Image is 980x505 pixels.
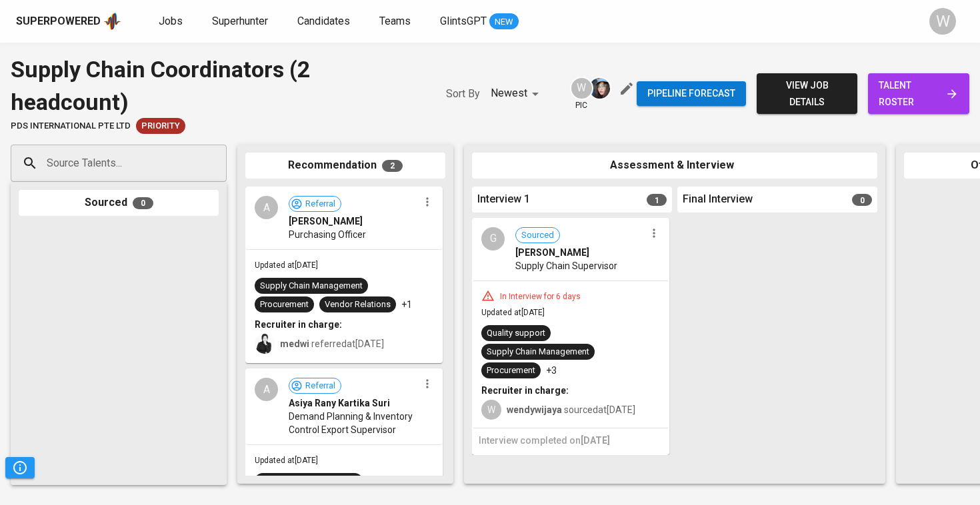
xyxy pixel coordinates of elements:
span: Priority [136,120,185,133]
div: Supply Chain Management [260,280,363,292]
span: NEW [489,15,519,29]
div: G [481,227,505,251]
span: Referral [300,380,341,392]
p: Newest [491,85,527,101]
div: Procurement [260,298,309,311]
div: Sourced [19,190,219,216]
span: Interview 1 [477,192,530,207]
div: A [255,196,278,219]
p: +1 [401,298,412,311]
h6: Interview completed on [479,434,663,448]
span: Updated at [DATE] [481,308,545,317]
span: Teams [379,15,411,27]
span: sourced at [DATE] [507,404,635,415]
a: Candidates [297,13,353,30]
div: pic [570,77,593,111]
span: Updated at [DATE] [255,260,318,270]
div: Distribution Management [260,475,357,488]
span: Purchasing Officer [289,228,366,241]
div: Procurement [487,364,535,377]
span: [PERSON_NAME] [515,246,589,259]
span: view job details [767,77,847,110]
b: Recruiter in charge: [481,385,569,396]
div: Assessment & Interview [472,153,877,179]
a: Jobs [159,13,185,30]
span: talent roster [879,77,959,110]
span: [DATE] [581,435,610,446]
b: wendywijaya [507,404,562,415]
a: Superhunter [212,13,271,30]
span: referred at [DATE] [280,338,384,349]
span: Demand Planning & Inventory Control Export Supervisor [289,410,419,436]
div: Quality support [487,327,545,340]
div: GSourced[PERSON_NAME]Supply Chain SupervisorIn Interview for 6 daysUpdated at[DATE]Quality suppor... [472,218,669,455]
div: Supply Chain Management [487,346,589,358]
p: Sort By [446,86,480,102]
img: app logo [103,11,121,31]
div: A [255,378,278,401]
button: view job details [757,73,858,114]
div: AReferral[PERSON_NAME]Purchasing OfficerUpdated at[DATE]Supply Chain ManagementProcurementVendor ... [245,187,443,363]
img: diazagista@glints.com [589,78,610,99]
div: Recommendation [245,153,445,179]
span: 0 [852,194,872,206]
div: Superpowered [16,14,101,29]
a: talent roster [868,73,969,114]
span: 2 [382,160,403,172]
button: Pipeline Triggers [5,457,35,478]
div: Supply Chain Coordinators (2 headcount) [11,53,419,118]
div: W [929,8,956,35]
div: In Interview for 6 days [495,291,586,302]
div: W [481,400,501,420]
a: GlintsGPT NEW [440,13,519,30]
p: +3 [546,364,557,377]
span: Updated at [DATE] [255,456,318,465]
span: GlintsGPT [440,15,487,27]
div: New Job received from Demand Team [136,118,185,134]
b: medwi [280,338,309,349]
div: Newest [491,81,543,106]
span: Superhunter [212,15,268,27]
span: Sourced [516,229,559,242]
span: Candidates [297,15,350,27]
a: Superpoweredapp logo [16,11,121,31]
span: PDS International Pte Ltd [11,120,131,133]
span: Pipeline forecast [647,85,735,102]
span: Referral [300,198,341,211]
button: Pipeline forecast [637,81,746,106]
span: [PERSON_NAME] [289,215,363,228]
a: Teams [379,13,413,30]
span: Final Interview [683,192,753,207]
span: Jobs [159,15,183,27]
span: 0 [133,197,153,209]
img: medwi@glints.com [255,334,275,354]
div: Vendor Relations [325,298,391,311]
span: Supply Chain Supervisor [515,259,617,272]
div: W [570,77,593,100]
span: 1 [647,194,667,206]
button: Open [219,162,222,165]
span: Asiya Rany Kartika Suri [289,396,390,410]
b: Recruiter in charge: [255,319,342,330]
